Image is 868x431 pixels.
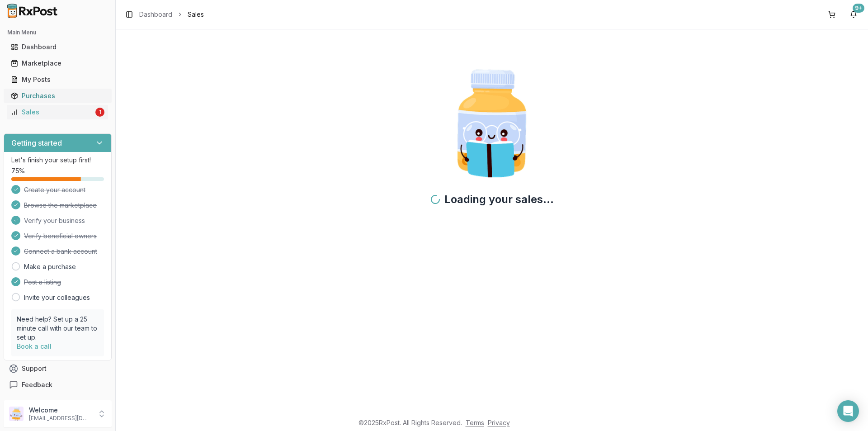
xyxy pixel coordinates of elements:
a: Make a purchase [24,262,76,271]
div: 1 [95,108,104,117]
div: Purchases [11,91,104,100]
span: Post a listing [24,278,61,287]
span: Verify beneficial owners [24,232,97,241]
p: Welcome [29,406,92,415]
img: User avatar [9,407,24,421]
p: Need help? Set up a 25 minute call with our team to set up. [17,315,99,342]
span: Verify your business [24,216,85,225]
button: Dashboard [4,40,112,54]
a: Book a call [17,342,52,350]
h2: Loading your sales... [430,192,554,207]
a: Dashboard [7,39,108,55]
span: 75 % [11,166,25,175]
a: Terms [466,419,484,426]
span: Create your account [24,185,85,194]
button: Marketplace [4,56,112,71]
span: Browse the marketplace [24,201,97,210]
span: Connect a bank account [24,247,97,256]
p: Let's finish your setup first! [11,156,104,165]
button: Feedback [4,377,112,393]
nav: breadcrumb [139,10,204,19]
button: Purchases [4,89,112,103]
span: Feedback [22,380,52,389]
button: My Posts [4,72,112,87]
p: [EMAIL_ADDRESS][DOMAIN_NAME] [29,415,92,422]
a: Marketplace [7,55,108,71]
button: Sales1 [4,105,112,119]
div: Sales [11,108,94,117]
div: My Posts [11,75,104,84]
img: RxPost Logo [4,4,61,18]
a: My Posts [7,71,108,88]
img: Smart Pill Bottle [434,66,550,181]
a: Privacy [488,419,510,426]
a: Invite your colleagues [24,293,90,302]
button: Support [4,360,112,377]
button: 9+ [846,7,861,22]
span: Sales [188,10,204,19]
div: 9+ [853,4,864,13]
div: Open Intercom Messenger [837,400,859,422]
div: Dashboard [11,43,104,52]
h3: Getting started [11,137,62,148]
a: Purchases [7,88,108,104]
div: Marketplace [11,59,104,68]
a: Sales1 [7,104,108,120]
h2: Main Menu [7,29,108,36]
a: Dashboard [139,10,172,19]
